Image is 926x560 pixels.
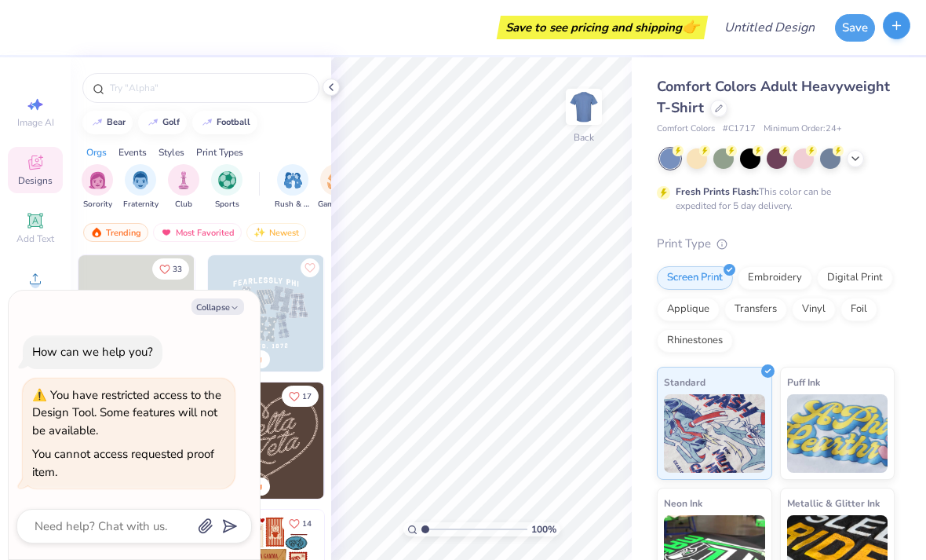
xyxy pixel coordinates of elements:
div: You have restricted access to the Design Tool. Some features will not be available. [32,387,221,438]
div: golf [162,118,180,126]
button: Save [835,14,875,42]
div: This color can be expedited for 5 day delivery. [676,185,869,213]
button: filter button [275,164,311,210]
div: Applique [657,298,720,321]
div: Back [574,130,594,145]
div: Orgs [86,145,107,159]
div: Print Type [657,235,895,253]
img: 5a4b4175-9e88-49c8-8a23-26d96782ddc6 [208,255,324,372]
img: a3f22b06-4ee5-423c-930f-667ff9442f68 [323,255,439,372]
img: trending.gif [90,227,103,238]
span: Minimum Order: 24 + [764,123,842,136]
img: trend_line.gif [91,118,104,127]
img: edfb13fc-0e43-44eb-bea2-bf7fc0dd67f9 [194,255,310,372]
span: Club [175,199,192,210]
button: bear [82,111,133,134]
div: Events [118,145,147,159]
button: filter button [168,164,199,210]
img: Standard [664,394,765,473]
span: Designs [18,174,53,187]
img: Game Day Image [327,171,345,189]
div: Newest [246,223,306,242]
button: filter button [211,164,242,210]
input: Try "Alpha" [108,80,309,96]
div: filter for Sorority [82,164,113,210]
span: Standard [664,374,705,390]
img: 12710c6a-dcc0-49ce-8688-7fe8d5f96fe2 [208,382,324,499]
button: Like [282,513,319,534]
img: most_fav.gif [160,227,173,238]
div: Save to see pricing and shipping [501,16,704,39]
div: Digital Print [817,266,893,290]
span: Image AI [17,116,54,129]
span: Neon Ink [664,495,702,511]
button: Like [152,258,189,280]
img: 3b9aba4f-e317-4aa7-a679-c95a879539bd [78,255,195,372]
img: Club Image [175,171,192,189]
span: 👉 [682,17,699,36]
div: Trending [83,223,148,242]
span: Game Day [318,199,354,210]
img: Fraternity Image [132,171,149,189]
div: Embroidery [738,266,812,290]
span: # C1717 [723,123,756,136]
span: 14 [302,520,312,528]
span: Sports [215,199,239,210]
span: Comfort Colors Adult Heavyweight T-Shirt [657,77,890,117]
button: Collapse [191,298,244,315]
div: filter for Game Day [318,164,354,210]
div: Transfers [724,298,787,321]
div: Styles [159,145,184,159]
span: Metallic & Glitter Ink [787,495,880,511]
button: filter button [123,164,159,210]
button: football [192,111,257,134]
img: trend_line.gif [147,118,159,127]
div: filter for Club [168,164,199,210]
span: Puff Ink [787,374,820,390]
div: Rhinestones [657,329,733,353]
img: trend_line.gif [201,118,213,127]
span: Add Text [16,232,54,245]
img: Back [568,91,600,123]
img: Sorority Image [89,171,107,189]
div: Screen Print [657,266,733,290]
span: 33 [173,265,182,273]
div: football [217,118,250,126]
div: filter for Rush & Bid [275,164,311,210]
span: 100 % [531,522,556,536]
img: Newest.gif [253,227,266,238]
div: filter for Sports [211,164,242,210]
button: Like [301,258,319,277]
button: Like [282,386,319,407]
img: Puff Ink [787,394,888,473]
span: Rush & Bid [275,199,311,210]
button: filter button [318,164,354,210]
span: Sorority [83,199,112,210]
img: Rush & Bid Image [284,171,302,189]
strong: Fresh Prints Flash: [676,185,759,198]
div: Vinyl [792,298,836,321]
div: Print Types [196,145,243,159]
div: filter for Fraternity [123,164,159,210]
div: You cannot access requested proof item. [32,446,214,480]
img: Sports Image [218,171,236,189]
div: bear [107,118,126,126]
button: filter button [82,164,113,210]
div: How can we help you? [32,344,153,360]
div: Foil [840,298,877,321]
span: Fraternity [123,199,159,210]
button: golf [138,111,187,134]
span: 17 [302,393,312,401]
span: Comfort Colors [657,123,715,136]
input: Untitled Design [712,12,827,43]
div: Most Favorited [153,223,242,242]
